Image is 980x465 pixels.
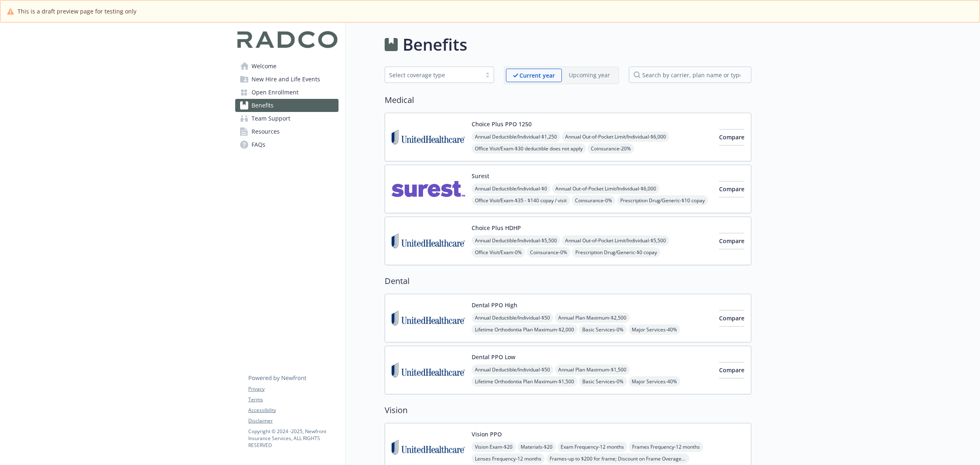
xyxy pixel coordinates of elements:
[472,224,521,232] button: Choice Plus HDHP
[546,454,689,464] span: Frames - up to $200 for frame; Discount on Frame Overage at participating providers: 30%
[472,353,515,361] button: Dental PPO Low
[517,442,556,452] span: Materials - $20
[472,247,525,257] span: Office Visit/Exam - 0%
[472,132,560,142] span: Annual Deductible/Individual - $1,250
[579,324,627,335] span: Basic Services - 0%
[472,143,586,154] span: Office Visit/Exam - $30 deductible does not apply
[385,404,751,416] h2: Vision
[719,181,744,197] button: Compare
[562,235,669,246] span: Annual Out-of-Pocket Limit/Individual - $5,500
[562,69,617,82] span: Upcoming year
[719,310,744,326] button: Compare
[18,7,136,16] span: This is a draft preview page for testing only
[527,247,570,257] span: Coinsurance - 0%
[235,86,339,99] a: Open Enrollment
[385,275,751,287] h2: Dental
[472,183,550,194] span: Annual Deductible/Individual - $0
[472,195,570,206] span: Office Visit/Exam - $35 - $140 copay / visit
[252,99,274,112] span: Benefits
[472,301,517,309] button: Dental PPO High
[719,362,744,378] button: Compare
[557,442,627,452] span: Exam Frequency - 12 months
[252,125,280,138] span: Resources
[392,353,465,387] img: United Healthcare Insurance Company carrier logo
[472,324,577,335] span: Lifetime Orthodontia Plan Maximum - $2,000
[555,364,630,375] span: Annual Plan Maximum - $1,500
[629,442,703,452] span: Frames Frequency - 12 months
[248,417,338,425] a: Disclaimer
[472,454,545,464] span: Lenses Frequency - 12 months
[572,247,660,257] span: Prescription Drug/Generic - $0 copay
[472,430,502,438] button: Vision PPO
[472,120,532,128] button: Choice Plus PPO 1250
[719,129,744,145] button: Compare
[235,60,339,73] a: Welcome
[392,172,465,206] img: Surest carrier logo
[392,301,465,335] img: United Healthcare Insurance Company carrier logo
[235,112,339,125] a: Team Support
[719,233,744,249] button: Compare
[252,138,265,151] span: FAQs
[472,442,516,452] span: Vision Exam - $20
[385,94,751,106] h2: Medical
[719,366,744,374] span: Compare
[628,376,680,387] span: Major Services - 40%
[403,32,467,57] h1: Benefits
[235,73,339,86] a: New Hire and Life Events
[579,376,627,387] span: Basic Services - 0%
[252,112,290,125] span: Team Support
[472,364,553,375] span: Annual Deductible/Individual - $50
[392,224,465,258] img: United Healthcare Insurance Company carrier logo
[562,132,669,142] span: Annual Out-of-Pocket Limit/Individual - $6,000
[719,314,744,322] span: Compare
[472,313,553,323] span: Annual Deductible/Individual - $50
[617,195,708,206] span: Prescription Drug/Generic - $10 copay
[552,183,659,194] span: Annual Out-of-Pocket Limit/Individual - $6,000
[252,86,298,99] span: Open Enrollment
[248,428,338,449] p: Copyright © 2024 - 2025 , Newfront Insurance Services, ALL RIGHTS RESERVED
[248,385,338,393] a: Privacy
[248,407,338,414] a: Accessibility
[392,430,465,465] img: United Healthcare Insurance Company carrier logo
[572,195,615,206] span: Coinsurance - 0%
[235,125,339,138] a: Resources
[719,185,744,193] span: Compare
[472,235,560,246] span: Annual Deductible/Individual - $5,500
[252,60,276,73] span: Welcome
[235,99,339,112] a: Benefits
[719,133,744,141] span: Compare
[392,120,465,154] img: United Healthcare Insurance Company carrier logo
[719,237,744,245] span: Compare
[472,376,577,387] span: Lifetime Orthodontia Plan Maximum - $1,500
[252,73,320,86] span: New Hire and Life Events
[389,71,477,79] div: Select coverage type
[555,313,630,323] span: Annual Plan Maximum - $2,500
[519,71,555,80] p: Current year
[629,67,751,83] input: search by carrier, plan name or type
[235,138,339,151] a: FAQs
[588,143,634,154] span: Coinsurance - 20%
[569,71,610,79] p: Upcoming year
[248,396,338,403] a: Terms
[472,172,489,180] button: Surest
[628,324,680,335] span: Major Services - 40%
